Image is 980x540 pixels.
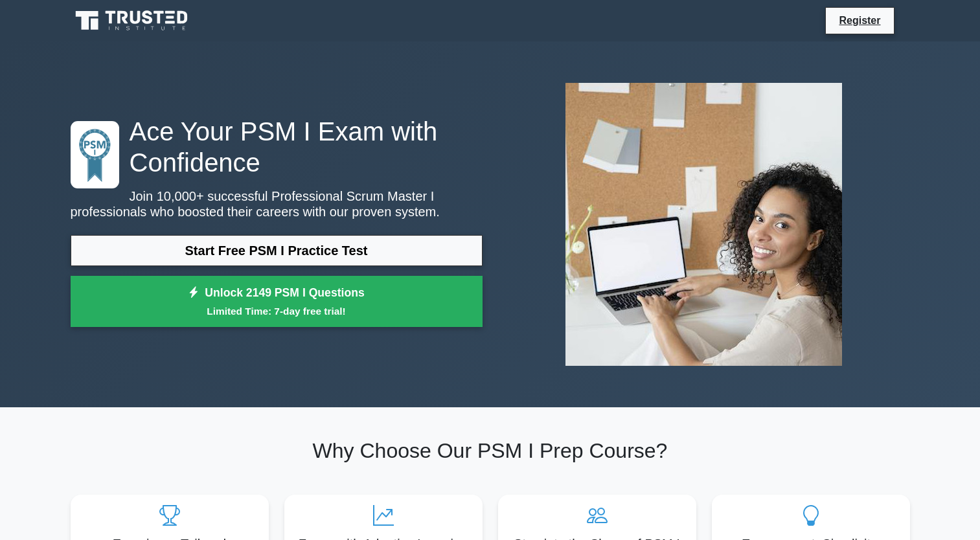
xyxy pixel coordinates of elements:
h2: Why Choose Our PSM I Prep Course? [71,438,910,463]
h1: Ace Your PSM I Exam with Confidence [71,116,483,178]
a: Unlock 2149 PSM I QuestionsLimited Time: 7-day free trial! [71,276,483,328]
a: Start Free PSM I Practice Test [71,235,483,266]
small: Limited Time: 7-day free trial! [87,304,466,319]
a: Register [831,12,888,28]
p: Join 10,000+ successful Professional Scrum Master I professionals who boosted their careers with ... [71,188,483,219]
